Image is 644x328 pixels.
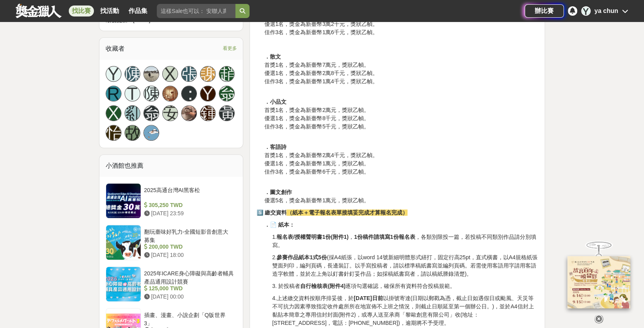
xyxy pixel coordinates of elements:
strong: ．圖文創作 [264,189,292,195]
a: Avatar [162,86,178,101]
strong: ．客語詩 [264,144,286,150]
a: 2025高通台灣AI黑客松 305,250 TWD [DATE] 23:59 [106,183,237,218]
p: 優選5名，獎金為新臺幣1萬元，獎狀乙幀。 [264,180,538,205]
a: 張 [181,66,197,82]
div: ya chun [594,6,618,16]
img: 968ab78a-c8e5-4181-8f9d-94c24feca916.png [567,256,630,308]
a: 陳 [125,66,140,82]
a: T [125,86,140,101]
a: 找活動 [97,5,122,16]
img: Avatar [144,125,159,140]
a: 怡 [106,125,121,141]
strong: 報名表/授權聲明書1份(附件1) [277,234,349,240]
img: Avatar [182,106,196,121]
div: [DATE] 23:59 [144,209,234,218]
strong: [DATE]日前 [354,295,383,301]
strong: ．小品文 [264,99,286,105]
strong: （紙本＋電子報名表單接填妥完成才算報名完成） [286,209,407,216]
div: Y [581,6,591,16]
div: 插畫、漫畫、小說企劃「Q版世界3」 [144,311,234,326]
a: R [106,86,121,101]
p: 首獎1名，獎金為新臺幣2萬4千元，獎狀乙幀。 優選1名，獎金為新臺幣1萬元，獎狀乙幀。 佳作3名，獎金為新臺幣6千元，獎狀乙幀。 [264,135,538,176]
span: 看更多 [222,44,237,53]
img: Avatar [144,66,159,81]
a: 作品集 [125,5,150,16]
a: 故 [125,125,140,141]
a: 安 [162,105,178,121]
div: 125,000 TWD [144,284,234,293]
div: 2025年ICARE身心障礙與高齡者輔具產品通用設計競賽 [144,269,234,284]
strong: ．📄 紙本： [264,222,294,228]
a: 黃 [219,105,235,121]
a: 陳 [143,86,159,101]
div: 305,250 TWD [144,201,234,209]
a: 鍾 [200,105,216,121]
a: 翻玩臺味好乳力-全國短影音創意大募集 200,000 TWD [DATE] 18:00 [106,225,237,260]
a: 辦比賽 [525,4,564,18]
a: Y [106,66,121,82]
a: X [106,105,121,121]
div: 2025高通台灣AI黑客松 [144,186,234,201]
span: 收藏者 [106,45,125,52]
input: 這樣Sale也可以： 安聯人壽創意銷售法募集 [157,4,235,18]
a: Y [200,86,216,101]
a: X [162,66,178,82]
p: 首獎1名，獎金為新臺幣7萬元，獎狀乙幀。 優選1名，獎金為新臺幣2萬8千元，獎狀乙幀。 佳作3名，獎金為新臺幣1萬4千元，獎狀乙幀。 [264,53,538,86]
a: 乿 [125,105,140,121]
a: 翁 [143,105,159,121]
a: 找比賽 [69,5,94,16]
a: 趙 [219,66,235,82]
p: 4.上述繳交資料按順序排妥後，於 以掛號寄達(日期以郵戳為憑，截止日如遇假日或颱風、天災等不可抗力因素導致指定收件處所所在地宣佈不上班之情況，則截止日順延至第一個辦公日。)，並於A4信封上黏貼本... [272,294,538,327]
strong: 自行檢核表(附件4) [300,283,345,289]
a: 翁 [219,86,235,101]
a: Avatar [143,66,159,82]
strong: ．散文 [264,53,281,60]
a: 謝 [200,66,216,82]
div: 200,000 TWD [144,243,234,251]
a: 2025年ICARE身心障礙與高齡者輔具產品通用設計競賽 125,000 TWD [DATE] 00:00 [106,266,237,302]
div: [DATE] 18:00 [144,251,234,259]
div: 翻玩臺味好乳力-全國短影音創意大募集 [144,228,234,243]
a: Avatar [143,125,159,141]
img: Avatar [163,86,178,101]
strong: 參賽作品紙本1式5份 [277,254,327,260]
div: 小酒館也推薦 [99,155,243,177]
p: 2. (採A4紙張，以word 14號新細明體形式繕打，固定行高25pt，直式橫書，以A4規格紙張雙面列印，編列頁碼，長邊裝訂。以手寫投稿者，請以標準稿紙書寫並編列頁碼。若需使用客語用字請用客語... [272,253,538,278]
strong: 5️⃣ 繳交資料 [256,209,286,216]
a: Avatar [181,105,197,121]
div: [DATE] 00:00 [144,293,234,301]
p: 3. 於投稿者 逐項勾選確認，確保所有資料符合投稿規範。 [272,282,538,290]
strong: 1份稿件請填寫1份報名表 [354,234,415,240]
p: 首獎1名，獎金為新臺幣2萬元，獎狀乙幀。 優選1名，獎金為新臺幣8千元，獎狀乙幀。 佳作3名，獎金為新臺幣5千元，獎狀乙幀。 [264,90,538,131]
a: ： [181,86,197,101]
p: 1. ， ，各類別限投一篇，若投稿不同類別作品請分別填寫。 [272,233,538,249]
